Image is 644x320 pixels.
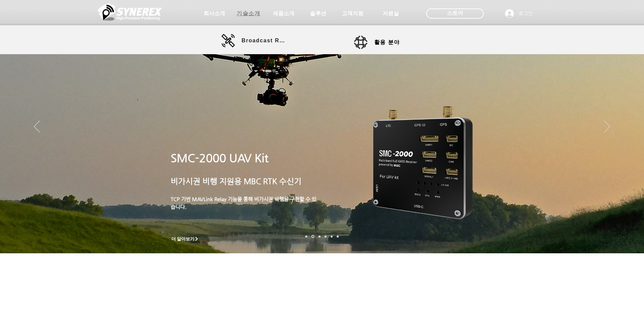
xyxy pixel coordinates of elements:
[447,9,463,17] span: 스토어
[221,34,287,47] a: Broadcast RTK
[342,10,363,17] span: 고객지원
[354,36,415,49] a: 활용 분야
[305,235,307,237] a: 로봇- SMC 2000
[426,8,484,19] div: 스토어
[171,236,195,242] span: 더 알아보기
[197,7,231,20] a: 회사소개
[242,38,287,44] span: Broadcast RTK
[234,177,302,186] span: 용 MBC RTK 수신기
[374,7,408,20] a: 자료실
[171,196,316,210] a: TCP 기반 MAVLink Relay 기능을 통해 비가시권 비행을 구현할 수 있습니다.
[516,10,535,17] span: 로그인
[325,235,327,237] a: 자율주행
[232,7,266,20] a: 기술소개
[311,235,314,238] a: 드론 8 - SMC 2000
[171,177,234,186] span: 비가시권 비행 지원
[168,235,202,243] a: 더 알아보기
[237,10,260,17] span: 기술소개
[273,10,294,17] span: 제품소개
[373,106,473,219] img: smc-2000.png
[204,10,225,17] span: 회사소개
[303,235,341,238] nav: 슬라이드
[500,7,538,20] button: 로그인
[34,121,40,133] button: 이전
[301,7,335,20] a: 솔루션
[267,7,301,20] a: 제품소개
[519,107,644,320] iframe: Wix Chat
[98,2,162,22] img: 씨너렉스_White_simbol_대지 1.png
[171,177,302,186] a: 비가시권 비행 지원용 MBC RTK 수신기
[310,10,326,17] span: 솔루션
[337,235,339,237] a: 정밀농업
[336,7,369,20] a: 고객지원
[374,39,400,46] span: 활용 분야
[331,235,333,237] a: 로봇
[318,235,320,237] a: 측량 IoT
[383,10,399,17] span: 자료실
[171,152,268,165] a: SMC-2000 UAV Kit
